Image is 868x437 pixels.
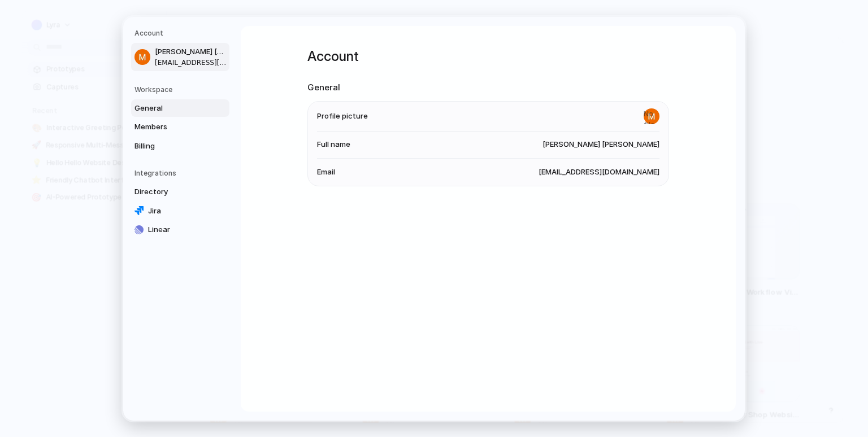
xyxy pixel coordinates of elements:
[317,166,335,177] span: Email
[539,166,659,177] span: [EMAIL_ADDRESS][DOMAIN_NAME]
[131,221,229,239] a: Linear
[148,205,220,216] span: Jira
[134,121,207,133] span: Members
[134,186,207,198] span: Directory
[131,43,229,71] a: [PERSON_NAME] [PERSON_NAME][EMAIL_ADDRESS][DOMAIN_NAME]
[131,137,229,155] a: Billing
[155,57,227,67] span: [EMAIL_ADDRESS][DOMAIN_NAME]
[134,102,207,113] span: General
[131,183,229,201] a: Directory
[134,84,229,94] h5: Workspace
[317,139,350,150] span: Full name
[542,139,659,150] span: [PERSON_NAME] [PERSON_NAME]
[307,46,669,67] h1: Account
[131,202,229,220] a: Jira
[307,81,669,94] h2: General
[148,224,220,235] span: Linear
[134,140,207,151] span: Billing
[131,118,229,136] a: Members
[317,110,368,121] span: Profile picture
[134,168,229,178] h5: Integrations
[131,99,229,117] a: General
[155,46,227,58] span: [PERSON_NAME] [PERSON_NAME]
[134,28,229,38] h5: Account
